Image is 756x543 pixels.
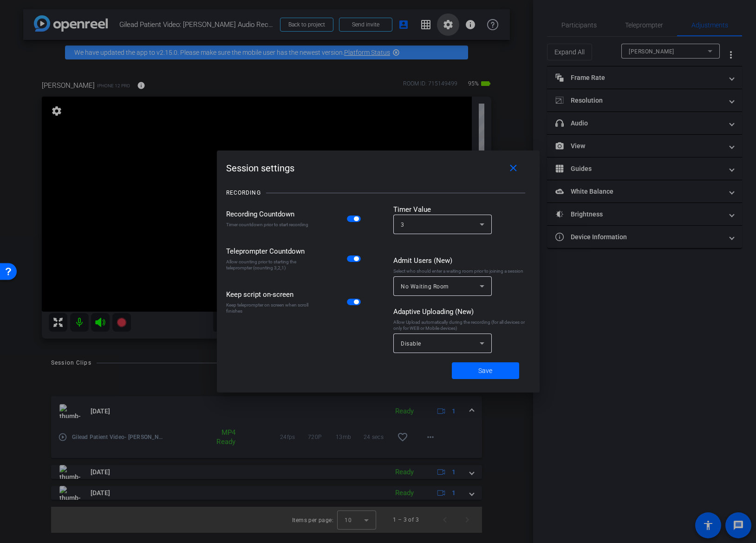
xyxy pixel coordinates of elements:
div: Teleprompter Countdown [226,246,312,256]
span: No Waiting Room [401,283,449,290]
mat-icon: close [508,163,519,174]
span: 3 [401,222,404,228]
span: Save [478,366,492,376]
div: Allow counting prior to starting the teleprompter (counting 3,2,1) [226,259,312,271]
button: Save [452,362,519,379]
div: Keep teleprompter on screen when scroll finishes [226,302,312,314]
div: Timer countdown prior to start recording [226,222,312,228]
div: Select who should enter a waiting room prior to joining a session [393,268,530,274]
span: Disable [401,340,421,347]
div: Timer Value [393,204,530,215]
div: RECORDING [226,188,261,197]
div: Admit Users (New) [393,255,530,266]
div: Allow Upload automatically during the recording (for all devices or only for WEB or Mobile devices) [393,319,530,331]
div: Session settings [226,160,530,177]
div: Recording Countdown [226,209,312,219]
div: Adaptive Uploading (New) [393,307,530,317]
div: Keep script on-screen [226,289,312,300]
openreel-title-line: RECORDING [226,181,530,204]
